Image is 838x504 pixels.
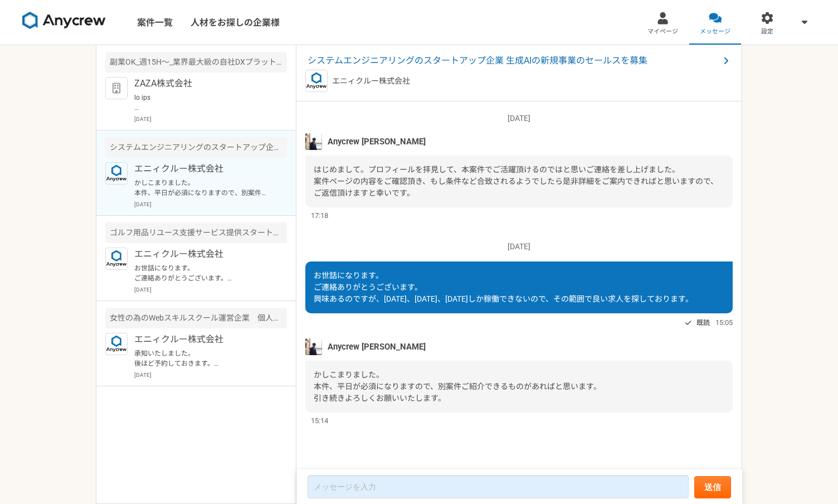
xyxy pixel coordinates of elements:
[305,338,322,355] img: tomoya_yamashita.jpeg
[694,476,731,498] button: 送信
[134,285,287,294] p: [DATE]
[105,162,128,185] img: logo_text_blue_01.png
[105,77,128,99] img: default_org_logo-42cde973f59100197ec2c8e796e4974ac8490bb5b08a0eb061ff975e4574aa76.png
[311,210,328,221] span: 17:18
[647,27,678,36] span: マイページ
[105,52,287,72] div: 副業OK_週15H〜_業界最大級の自社DXプラットフォームのコンサルティング営業
[105,248,128,270] img: logo_text_blue_01.png
[314,370,601,403] span: かしこまりました。 本件、平日が必須になりますので、別案件ご紹介できるものがあればと思います。 引き続きよろしくお願いいたします。
[105,308,287,328] div: 女性の為のWebスキルスクール運営企業 個人営業（フルリモート）
[305,113,733,124] p: [DATE]
[696,316,710,329] span: 既読
[134,371,287,379] p: [DATE]
[305,133,322,150] img: tomoya_yamashita.jpeg
[311,415,328,426] span: 15:14
[700,27,730,36] span: メッセージ
[134,248,272,261] p: エニィクルー株式会社
[328,341,426,353] span: Anycrew [PERSON_NAME]
[22,12,106,30] img: 8DqYSo04kwAAAAASUVORK5CYII=
[305,241,733,253] p: [DATE]
[105,333,128,355] img: logo_text_blue_01.png
[314,165,718,197] span: はじめまして。プロフィールを拝見して、本案件でご活躍頂けるのではと思いご連絡を差し上げました。 案件ページの内容をご確認頂き、もし条件など合致されるようでしたら是非詳細をご案内できればと思います...
[305,70,328,92] img: logo_text_blue_01.png
[308,54,719,67] span: システムエンジニアリングのスタートアップ企業 生成AIの新規事業のセールスを募集
[134,200,287,209] p: [DATE]
[105,137,287,158] div: システムエンジニアリングのスタートアップ企業 生成AIの新規事業のセールスを募集
[134,263,272,283] p: お世話になります。 ご連絡ありがとうございます。 副業で業務を行いたいので、店舗営業は難しそうです。
[328,135,426,148] span: Anycrew [PERSON_NAME]
[134,77,272,90] p: ZAZA株式会社
[134,348,272,369] p: 承知いたしました。 後ほど予約しておきます。 よろしくお願いします。
[134,162,272,176] p: エニィクルー株式会社
[332,75,410,87] p: エニィクルー株式会社
[134,178,272,198] p: かしこまりました。 本件、平日が必須になりますので、別案件ご紹介できるものがあればと思います。 引き続きよろしくお願いいたします。
[715,317,733,328] span: 15:05
[134,333,272,346] p: エニィクルー株式会社
[105,222,287,243] div: ゴルフ用品リユース支援サービス提供スタートアップ カスタマーサクセス（店舗営業）
[134,115,287,123] p: [DATE]
[761,27,773,36] span: 設定
[314,271,693,303] span: お世話になります。 ご連絡ありがとうございます。 興味あるのですが、[DATE]、[DATE]、[DATE]しか稼働できないので、その範囲で良い求人を探しております。
[134,93,272,113] p: lo ips dolorsitame。 CONSecteturadipis。 elitseddoeiusmo、temporinci。 utlaboreetdolorem。 === al：7785...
